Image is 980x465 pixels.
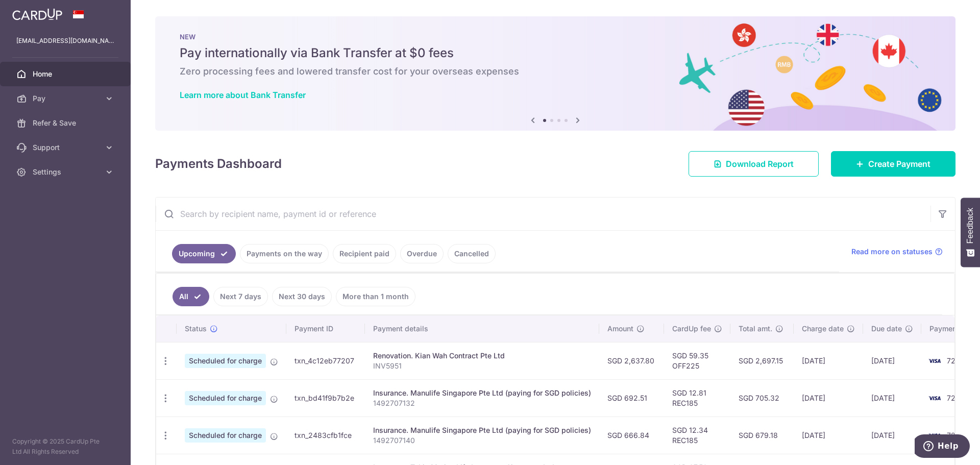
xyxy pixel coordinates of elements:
a: Next 7 days [213,287,268,306]
span: Amount [607,324,633,334]
td: SGD 679.18 [730,417,794,454]
img: Bank Card [924,355,945,367]
img: CardUp [12,8,62,20]
td: SGD 2,637.80 [599,342,664,379]
a: Learn more about Bank Transfer [180,90,306,100]
iframe: Opens a widget where you can find more information [915,434,970,460]
a: Recipient paid [333,244,396,263]
span: 7248 [947,431,965,439]
a: Cancelled [448,244,496,263]
img: Bank transfer banner [155,16,955,131]
a: Payments on the way [240,244,329,263]
p: 1492707140 [373,435,591,446]
img: Bank Card [924,429,945,442]
td: SGD 705.32 [730,379,794,417]
a: Create Payment [831,151,955,177]
td: txn_4c12eb77207 [286,342,365,379]
span: Read more on statuses [851,247,933,257]
span: Scheduled for charge [185,354,266,368]
p: 1492707132 [373,398,591,408]
td: txn_2483cfb1fce [286,417,365,454]
p: [EMAIL_ADDRESS][DOMAIN_NAME] [16,36,114,46]
h6: Zero processing fees and lowered transfer cost for your overseas expenses [180,65,931,78]
td: [DATE] [794,379,863,417]
a: All [173,287,209,306]
td: [DATE] [794,342,863,379]
input: Search by recipient name, payment id or reference [156,198,930,230]
a: More than 1 month [336,287,415,306]
th: Payment ID [286,315,365,342]
a: Read more on statuses [851,247,943,257]
span: Total amt. [739,324,772,334]
a: Upcoming [172,244,236,263]
span: Download Report [726,158,794,170]
span: Charge date [802,324,844,334]
span: Refer & Save [33,118,100,128]
span: 7248 [947,356,965,365]
span: Support [33,142,100,153]
td: SGD 12.34 REC185 [664,417,730,454]
span: Home [33,69,100,79]
td: SGD 12.81 REC185 [664,379,730,417]
span: Create Payment [868,158,930,170]
div: Insurance. Manulife Singapore Pte Ltd (paying for SGD policies) [373,388,591,398]
span: 7248 [947,394,965,402]
div: Insurance. Manulife Singapore Pte Ltd (paying for SGD policies) [373,425,591,435]
p: INV5951 [373,361,591,371]
a: Download Report [689,151,819,177]
h4: Payments Dashboard [155,155,282,173]
span: Scheduled for charge [185,391,266,405]
td: [DATE] [863,417,921,454]
td: SGD 59.35 OFF225 [664,342,730,379]
td: [DATE] [794,417,863,454]
span: Due date [871,324,902,334]
span: Scheduled for charge [185,428,266,443]
span: CardUp fee [672,324,711,334]
span: Settings [33,167,100,177]
td: SGD 666.84 [599,417,664,454]
span: Feedback [966,208,975,243]
a: Overdue [400,244,444,263]
td: SGD 692.51 [599,379,664,417]
p: NEW [180,33,931,41]
td: txn_bd41f9b7b2e [286,379,365,417]
div: Renovation. Kian Wah Contract Pte Ltd [373,351,591,361]
h5: Pay internationally via Bank Transfer at $0 fees [180,45,931,61]
span: Status [185,324,207,334]
td: [DATE] [863,379,921,417]
button: Feedback - Show survey [961,198,980,267]
img: Bank Card [924,392,945,404]
td: SGD 2,697.15 [730,342,794,379]
th: Payment details [365,315,599,342]
span: Pay [33,93,100,104]
td: [DATE] [863,342,921,379]
a: Next 30 days [272,287,332,306]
